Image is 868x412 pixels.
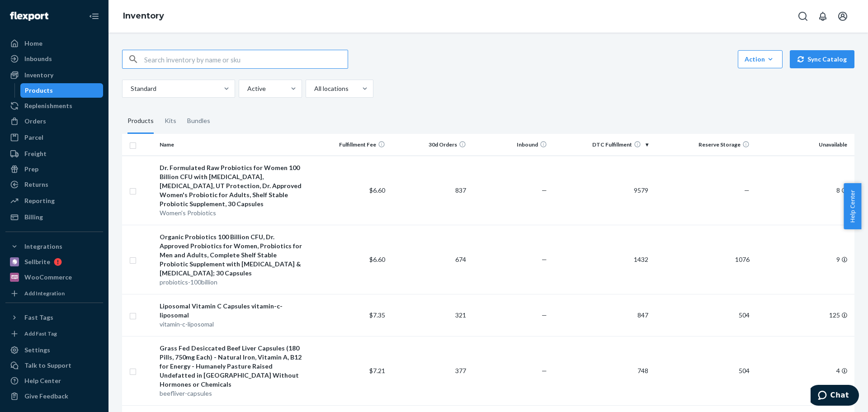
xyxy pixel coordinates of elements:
[389,294,470,336] td: 321
[652,225,753,294] td: 1076
[744,186,750,194] span: —
[160,163,304,208] div: Dr. Formulated Raw Probiotics for Women 100 Billion CFU with [MEDICAL_DATA], [MEDICAL_DATA], UT P...
[5,177,103,192] a: Returns
[123,11,164,21] a: Inventory
[369,367,385,374] span: $7.21
[5,114,103,128] a: Orders
[790,50,854,68] button: Sync Catalog
[5,310,103,325] button: Fast Tags
[5,162,103,176] a: Prep
[24,376,61,385] div: Help Center
[834,7,852,25] button: Open account menu
[5,210,103,224] a: Billing
[753,225,854,294] td: 9
[753,294,854,336] td: 125
[187,109,210,134] div: Bundles
[814,7,832,25] button: Open notifications
[551,156,652,225] td: 9579
[753,156,854,225] td: 8
[369,186,385,194] span: $6.60
[24,101,72,110] div: Replenishments
[24,39,42,48] div: Home
[24,180,48,189] div: Returns
[160,232,304,278] div: Organic Probiotics 100 Billion CFU, Dr. Approved Probiotics for Women, Probiotics for Men and Adu...
[156,134,308,156] th: Name
[5,255,103,269] a: Sellbrite
[144,50,348,68] input: Search inventory by name or sku
[127,109,154,134] div: Products
[24,117,46,126] div: Orders
[24,242,62,251] div: Integrations
[24,149,47,158] div: Freight
[24,330,57,337] div: Add Fast Tag
[551,336,652,405] td: 748
[24,361,71,370] div: Talk to Support
[551,294,652,336] td: 847
[811,385,859,407] iframe: Opens a widget where you can chat to one of our agents
[652,294,753,336] td: 504
[5,52,103,66] a: Inbounds
[160,320,304,329] div: vitamin-c-liposomal
[24,54,52,63] div: Inbounds
[5,389,103,403] button: Give Feedback
[246,84,247,93] input: Active
[24,346,50,355] div: Settings
[24,196,55,205] div: Reporting
[5,328,103,339] a: Add Fast Tag
[542,186,547,194] span: —
[5,358,103,373] button: Talk to Support
[160,389,304,398] div: beefliver-capsules
[5,374,103,388] a: Help Center
[165,109,176,134] div: Kits
[24,273,72,282] div: WooCommerce
[753,336,854,405] td: 4
[389,336,470,405] td: 377
[389,156,470,225] td: 837
[24,71,53,80] div: Inventory
[160,208,304,218] div: Women's Probiotics
[85,7,103,25] button: Close Navigation
[369,311,385,319] span: $7.35
[5,130,103,145] a: Parcel
[542,311,547,319] span: —
[308,134,389,156] th: Fulfillment Fee
[389,225,470,294] td: 674
[160,344,304,389] div: Grass Fed Desiccated Beef Liver Capsules (180 Pills, 750mg Each) - Natural Iron, Vitamin A, B12 f...
[313,84,314,93] input: All locations
[24,133,43,142] div: Parcel
[5,270,103,284] a: WooCommerce
[160,302,304,320] div: Liposomal Vitamin C Capsules vitamin-c-liposomal
[5,36,103,51] a: Home
[5,288,103,299] a: Add Integration
[542,256,547,263] span: —
[551,134,652,156] th: DTC Fulfillment
[389,134,470,156] th: 30d Orders
[745,55,776,64] div: Action
[24,392,68,401] div: Give Feedback
[24,289,65,297] div: Add Integration
[10,12,48,21] img: Flexport logo
[844,183,861,229] button: Help Center
[794,7,812,25] button: Open Search Box
[24,213,43,222] div: Billing
[753,134,854,156] th: Unavailable
[369,256,385,263] span: $6.60
[24,313,53,322] div: Fast Tags
[5,239,103,254] button: Integrations
[470,134,551,156] th: Inbound
[24,257,50,266] div: Sellbrite
[130,84,131,93] input: Standard
[5,194,103,208] a: Reporting
[652,134,753,156] th: Reserve Storage
[116,3,171,29] ol: breadcrumbs
[5,68,103,82] a: Inventory
[652,336,753,405] td: 504
[5,147,103,161] a: Freight
[24,165,38,174] div: Prep
[160,278,304,287] div: probiotics-100billion
[25,86,53,95] div: Products
[20,83,104,98] a: Products
[738,50,783,68] button: Action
